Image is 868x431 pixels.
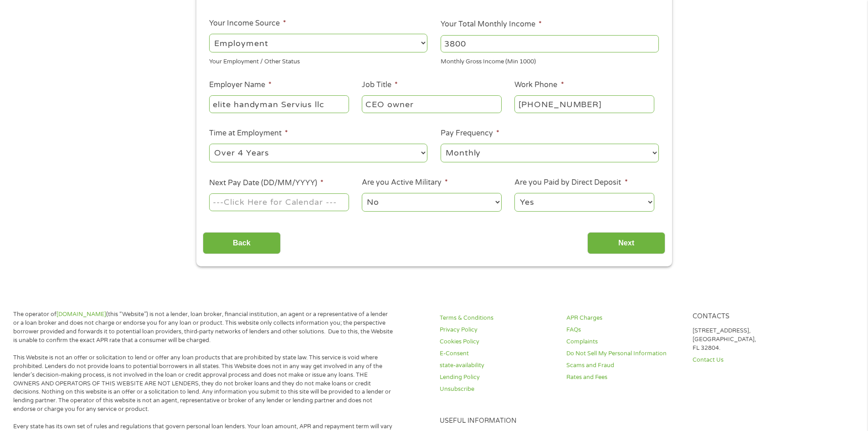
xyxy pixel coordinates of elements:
a: [DOMAIN_NAME] [56,311,106,318]
input: Back [203,232,281,254]
input: (231) 754-4010 [514,95,654,113]
a: Complaints [566,338,682,346]
input: Cashier [362,95,501,113]
p: [STREET_ADDRESS], [GEOGRAPHIC_DATA], FL 32804. [693,327,808,353]
a: Contact Us [693,356,808,364]
div: Monthly Gross Income (Min 1000) [441,54,659,67]
a: Cookies Policy [440,338,555,346]
label: Time at Employment [209,129,288,138]
label: Work Phone [514,80,564,90]
label: Your Total Monthly Income [441,20,542,29]
a: Rates and Fees [566,373,682,382]
label: Your Income Source [209,19,286,28]
label: Pay Frequency [441,129,499,138]
a: APR Charges [566,314,682,322]
a: state-availability [440,361,555,370]
label: Next Pay Date (DD/MM/YYYY) [209,178,324,188]
label: Are you Paid by Direct Deposit [514,178,627,187]
label: Job Title [362,80,398,90]
a: E-Consent [440,349,555,358]
a: Terms & Conditions [440,314,555,322]
label: Employer Name [209,80,272,90]
input: 1800 [441,35,659,52]
h4: Useful Information [440,417,808,426]
input: ---Click Here for Calendar --- [209,193,349,211]
label: Are you Active Military [362,178,448,187]
a: Unsubscribe [440,385,555,394]
input: Next [587,232,665,254]
p: The operator of (this “Website”) is not a lender, loan broker, financial institution, an agent or... [13,310,393,345]
a: Lending Policy [440,373,555,382]
a: Scams and Fraud [566,361,682,370]
input: Walmart [209,95,349,113]
a: Privacy Policy [440,326,555,334]
a: FAQs [566,326,682,334]
div: Your Employment / Other Status [209,54,427,67]
h4: Contacts [693,312,808,321]
p: This Website is not an offer or solicitation to lend or offer any loan products that are prohibit... [13,353,393,414]
a: Do Not Sell My Personal Information [566,349,682,358]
